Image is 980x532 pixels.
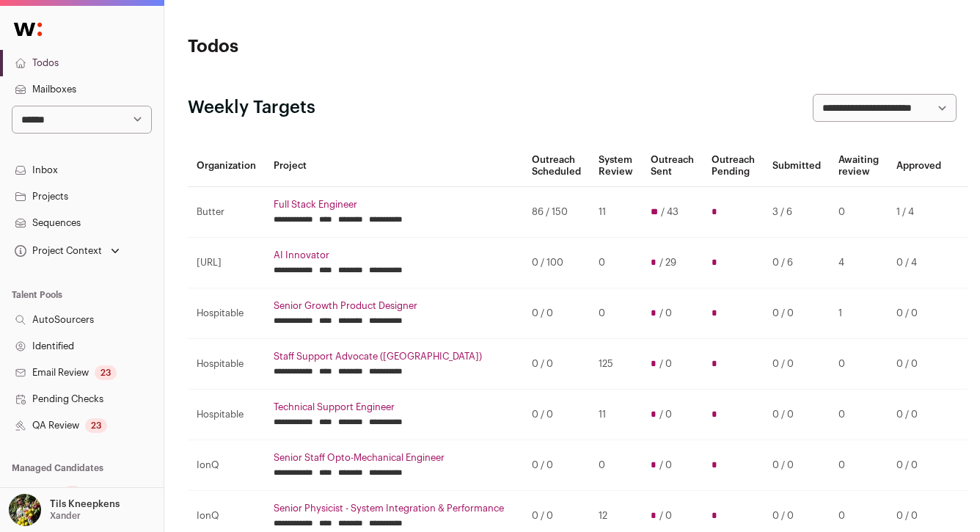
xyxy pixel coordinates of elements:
[590,145,642,187] th: System Review
[888,440,950,491] td: 0 / 0
[274,249,514,261] a: AI Innovator
[764,145,830,187] th: Submitted
[590,187,642,238] td: 11
[523,288,590,339] td: 0 / 0
[188,440,265,491] td: IonQ
[523,390,590,440] td: 0 / 0
[50,510,81,522] p: Xander
[659,358,672,370] span: / 0
[523,187,590,238] td: 86 / 150
[274,300,514,312] a: Senior Growth Product Designer
[64,486,81,500] div: 9
[830,187,888,238] td: 0
[659,307,672,319] span: / 0
[830,145,888,187] th: Awaiting review
[590,238,642,288] td: 0
[830,390,888,440] td: 0
[188,390,265,440] td: Hospitable
[6,15,50,44] img: Wellfound
[659,459,672,471] span: / 0
[590,440,642,491] td: 0
[274,452,514,464] a: Senior Staff Opto-Mechanical Engineer
[274,351,514,362] a: Staff Support Advocate ([GEOGRAPHIC_DATA])
[188,339,265,390] td: Hospitable
[85,418,107,433] div: 23
[888,145,950,187] th: Approved
[590,339,642,390] td: 125
[523,145,590,187] th: Outreach Scheduled
[590,390,642,440] td: 11
[188,35,444,59] h1: Todos
[764,238,830,288] td: 0 / 6
[830,440,888,491] td: 0
[659,409,672,420] span: / 0
[50,498,120,510] p: Tils Kneepkens
[188,96,315,120] h2: Weekly Targets
[12,241,122,261] button: Open dropdown
[590,288,642,339] td: 0
[265,145,523,187] th: Project
[523,238,590,288] td: 0 / 100
[642,145,703,187] th: Outreach Sent
[764,187,830,238] td: 3 / 6
[188,288,265,339] td: Hospitable
[95,365,117,380] div: 23
[523,339,590,390] td: 0 / 0
[661,206,679,218] span: / 43
[764,390,830,440] td: 0 / 0
[888,390,950,440] td: 0 / 0
[830,339,888,390] td: 0
[523,440,590,491] td: 0 / 0
[188,145,265,187] th: Organization
[6,494,122,526] button: Open dropdown
[9,494,41,526] img: 6689865-medium_jpg
[703,145,764,187] th: Outreach Pending
[188,187,265,238] td: Butter
[888,187,950,238] td: 1 / 4
[274,401,514,413] a: Technical Support Engineer
[888,288,950,339] td: 0 / 0
[188,238,265,288] td: [URL]
[764,440,830,491] td: 0 / 0
[764,288,830,339] td: 0 / 0
[764,339,830,390] td: 0 / 0
[274,199,514,211] a: Full Stack Engineer
[12,245,102,257] div: Project Context
[659,257,676,269] span: / 29
[274,503,514,514] a: Senior Physicist - System Integration & Performance
[830,238,888,288] td: 4
[888,238,950,288] td: 0 / 4
[830,288,888,339] td: 1
[888,339,950,390] td: 0 / 0
[659,510,672,522] span: / 0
